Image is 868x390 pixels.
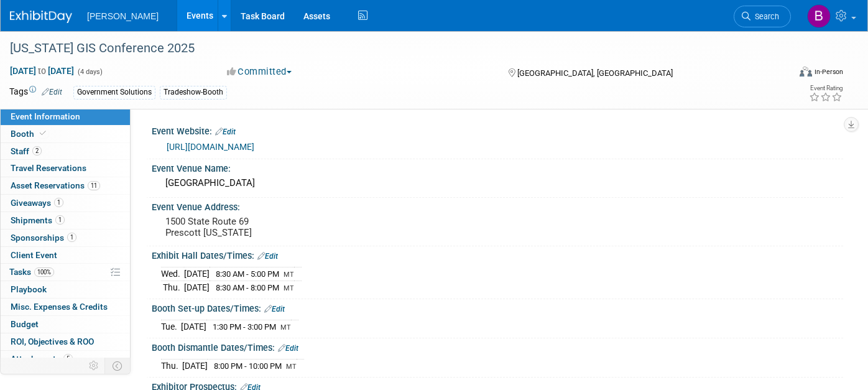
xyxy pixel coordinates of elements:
[9,267,54,277] span: Tasks
[152,246,843,262] div: Exhibit Hall Dates/Times:
[152,159,843,175] div: Event Venue Name:
[807,4,831,28] img: Buse Onen
[216,283,279,292] span: 8:30 AM - 8:00 PM
[152,299,843,315] div: Booth Set-up Dates/Times:
[223,65,297,78] button: Committed
[161,360,182,373] td: Thu.
[54,198,63,207] span: 1
[55,215,65,225] span: 1
[264,305,285,313] a: Edit
[11,354,73,364] span: Attachments
[11,180,100,190] span: Asset Reservations
[184,267,210,281] td: [DATE]
[160,86,227,99] div: Tradeshow-Booth
[215,128,236,136] a: Edit
[152,198,843,213] div: Event Venue Address:
[720,65,844,83] div: Event Format
[11,284,47,294] span: Playbook
[216,269,279,279] span: 8:30 AM - 5:00 PM
[1,299,130,315] a: Misc. Expenses & Credits
[1,108,130,125] a: Event Information
[11,250,57,260] span: Client Event
[184,281,210,294] td: [DATE]
[284,271,294,279] span: MT
[800,67,812,77] img: Format-Inperson.png
[11,337,94,346] span: ROI, Objectives & ROO
[11,129,48,139] span: Booth
[213,322,276,332] span: 1:30 PM - 3:00 PM
[181,320,206,333] td: [DATE]
[10,11,72,23] img: ExhibitDay
[809,85,843,91] div: Event Rating
[1,195,130,211] a: Giveaways1
[278,344,298,353] a: Edit
[257,252,278,261] a: Edit
[9,65,75,77] span: [DATE] [DATE]
[1,351,130,368] a: Attachments5
[214,361,282,371] span: 8:00 PM - 10:00 PM
[1,126,130,142] a: Booth
[11,163,86,173] span: Travel Reservations
[42,88,62,96] a: Edit
[32,146,42,156] span: 2
[161,267,184,281] td: Wed.
[87,11,159,21] span: [PERSON_NAME]
[63,354,73,363] span: 5
[1,177,130,194] a: Asset Reservations11
[11,198,63,208] span: Giveaways
[11,233,76,243] span: Sponsorships
[161,281,184,294] td: Thu.
[182,360,208,373] td: [DATE]
[750,12,779,21] span: Search
[88,181,100,190] span: 11
[167,142,254,152] a: [URL][DOMAIN_NAME]
[11,302,108,312] span: Misc. Expenses & Credits
[286,363,297,371] span: MT
[734,6,791,27] a: Search
[36,66,48,76] span: to
[11,111,80,121] span: Event Information
[40,130,46,137] i: Booth reservation complete
[1,160,130,177] a: Travel Reservations
[161,320,181,333] td: Tue.
[1,247,130,264] a: Client Event
[1,281,130,298] a: Playbook
[1,333,130,350] a: ROI, Objectives & ROO
[1,212,130,229] a: Shipments1
[6,37,772,60] div: [US_STATE] GIS Conference 2025
[73,86,155,99] div: Government Solutions
[165,216,426,238] pre: 1500 State Route 69 Prescott [US_STATE]
[1,230,130,246] a: Sponsorships1
[161,174,834,193] div: [GEOGRAPHIC_DATA]
[152,338,843,355] div: Booth Dismantle Dates/Times:
[76,68,103,76] span: (4 days)
[11,319,39,329] span: Budget
[280,323,291,332] span: MT
[83,358,105,374] td: Personalize Event Tab Strip
[284,284,294,292] span: MT
[9,85,62,100] td: Tags
[1,316,130,333] a: Budget
[105,358,131,374] td: Toggle Event Tabs
[1,264,130,281] a: Tasks100%
[67,233,76,242] span: 1
[517,68,673,78] span: [GEOGRAPHIC_DATA], [GEOGRAPHIC_DATA]
[11,146,42,156] span: Staff
[34,267,54,277] span: 100%
[152,122,843,138] div: Event Website:
[814,67,843,77] div: In-Person
[1,143,130,160] a: Staff2
[11,215,65,225] span: Shipments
